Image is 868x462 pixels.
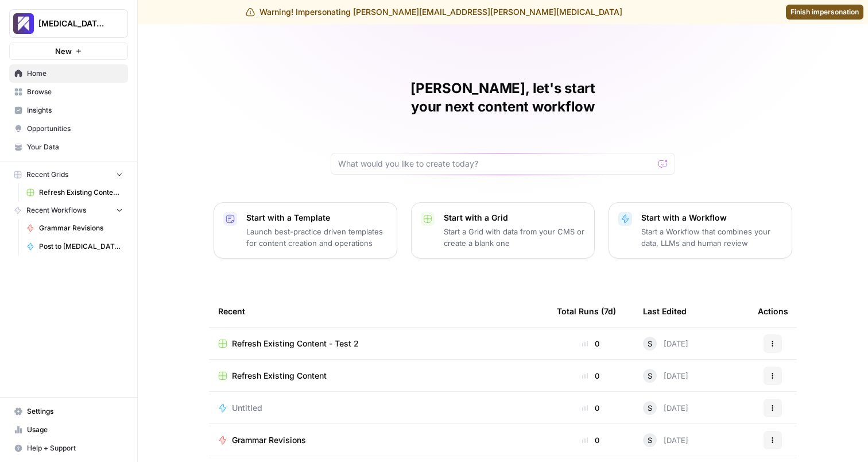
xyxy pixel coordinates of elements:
[338,158,654,170] input: What would you like to create today?
[9,138,128,156] a: Your Data
[218,370,538,382] a: Refresh Existing Content
[246,212,387,224] p: Start with a Template
[232,370,327,382] span: Refresh Existing Content
[27,68,123,79] span: Home
[9,402,128,421] a: Settings
[557,338,625,349] div: 0
[557,402,625,414] div: 0
[557,295,616,327] div: Total Runs (7d)
[9,421,128,439] a: Usage
[641,212,782,224] p: Start with a Workflow
[232,434,306,446] span: Grammar Revisions
[21,237,128,256] a: Post to [MEDICAL_DATA][DOMAIN_NAME]
[13,13,34,34] img: Overjet - Test Logo
[9,166,128,183] button: Recent Grids
[411,202,595,259] button: Start with a GridStart a Grid with data from your CMS or create a blank one
[246,226,387,249] p: Launch best-practice driven templates for content creation and operations
[218,338,538,349] a: Refresh Existing Content - Test 2
[21,183,128,202] a: Refresh Existing Content - Test 2
[39,187,123,198] span: Refresh Existing Content - Test 2
[9,120,128,138] a: Opportunities
[557,434,625,446] div: 0
[232,338,359,349] span: Refresh Existing Content - Test 2
[9,202,128,219] button: Recent Workflows
[27,142,123,152] span: Your Data
[27,425,123,435] span: Usage
[214,202,397,259] button: Start with a TemplateLaunch best-practice driven templates for content creation and operations
[246,6,622,18] div: Warning! Impersonating [PERSON_NAME][EMAIL_ADDRESS][PERSON_NAME][MEDICAL_DATA]
[786,5,863,20] a: Finish impersonation
[21,219,128,237] a: Grammar Revisions
[331,79,675,116] h1: [PERSON_NAME], let's start your next content workflow
[27,443,123,453] span: Help + Support
[9,101,128,120] a: Insights
[643,295,687,327] div: Last Edited
[641,226,782,249] p: Start a Workflow that combines your data, LLMs and human review
[790,7,859,17] span: Finish impersonation
[9,43,128,60] button: New
[648,402,652,414] span: S
[38,18,108,29] span: [MEDICAL_DATA] - Test
[648,338,652,349] span: S
[27,87,123,97] span: Browse
[218,295,538,327] div: Recent
[9,439,128,457] button: Help + Support
[39,241,123,252] span: Post to [MEDICAL_DATA][DOMAIN_NAME]
[557,370,625,382] div: 0
[609,202,792,259] button: Start with a WorkflowStart a Workflow that combines your data, LLMs and human review
[648,370,652,382] span: S
[9,9,128,38] button: Workspace: Overjet - Test
[444,226,585,249] p: Start a Grid with data from your CMS or create a blank one
[444,212,585,224] p: Start with a Grid
[9,64,128,83] a: Home
[27,406,123,417] span: Settings
[643,337,688,351] div: [DATE]
[9,83,128,101] a: Browse
[643,401,688,415] div: [DATE]
[27,124,123,134] span: Opportunities
[758,295,788,327] div: Actions
[643,433,688,447] div: [DATE]
[218,434,538,446] a: Grammar Revisions
[39,223,123,233] span: Grammar Revisions
[648,434,652,446] span: S
[26,170,68,180] span: Recent Grids
[643,369,688,383] div: [DATE]
[55,45,72,57] span: New
[26,205,86,215] span: Recent Workflows
[27,105,123,115] span: Insights
[218,402,538,414] a: Untitled
[232,402,262,414] span: Untitled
